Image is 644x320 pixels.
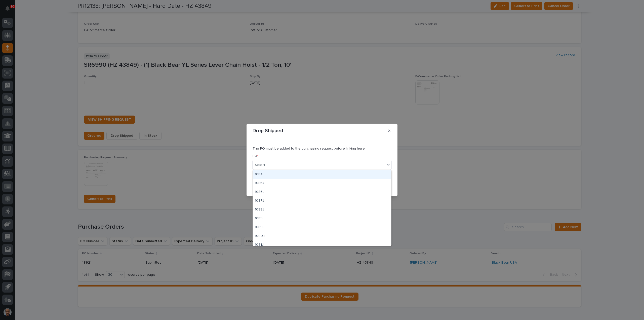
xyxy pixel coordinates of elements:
p: The PO must be added to the purchasing request before linking here. [253,147,391,151]
div: 1091J [253,241,391,250]
div: 1087J [253,197,391,205]
div: 1089J [253,214,391,223]
div: 1088J [253,205,391,214]
div: 1089J [253,223,391,232]
p: Drop Shipped [253,128,283,134]
div: 1090J [253,232,391,241]
div: 1084J [253,170,391,179]
div: 1085J [253,179,391,188]
div: 1086J [253,188,391,197]
div: Select... [255,162,267,168]
span: PO [253,155,258,158]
